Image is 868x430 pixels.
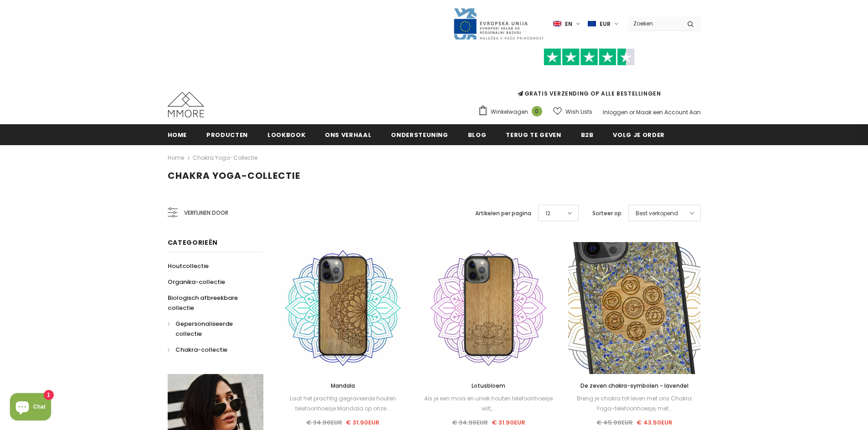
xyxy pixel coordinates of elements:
[596,418,633,427] span: € 45.90EUR
[581,124,594,145] a: B2B
[636,108,701,116] a: Maak een Account Aan
[491,107,528,116] span: Winkelwagen
[168,290,253,316] a: Biologisch afbreekbare collectie
[168,152,184,163] a: Home
[613,131,664,139] span: Volg je order
[565,107,592,116] span: Wish Lists
[206,124,248,145] a: Producten
[168,124,187,145] a: Home
[168,278,225,286] span: Organika-collectie
[636,209,678,218] span: Best verkopend
[453,7,544,40] img: Javni Razpis
[478,66,701,89] iframe: Customer reviews powered by Trustpilot
[306,418,342,427] span: € 34.90EUR
[532,106,542,116] span: 0
[175,345,227,354] span: Chakra-collectie
[391,131,448,139] span: ondersteuning
[168,262,209,270] span: Houtcollectie
[346,418,380,427] span: € 31.90EUR
[422,394,555,414] div: Als je een mooi en uniek houten telefoonhoesje wilt,...
[168,274,225,290] a: Organika-collectie
[7,393,54,423] inbox-online-store-chat: Shopify online store chat
[568,381,700,391] a: De zeven chakra-symbolen - lavendel
[478,105,547,119] a: Winkelwagen 0
[565,20,572,29] span: en
[452,418,488,427] span: € 34.90EUR
[545,209,550,218] span: 12
[478,52,701,97] span: GRATIS VERZENDING OP ALLE BESTELLINGEN
[492,418,525,427] span: € 31.90EUR
[277,381,409,391] a: Mandala
[422,381,555,391] a: Lotusbloem
[544,48,635,66] img: Vertrouw op Pilot Stars
[184,208,228,218] span: Verfijnen door
[580,382,688,390] span: De zeven chakra-symbolen - lavendel
[568,394,700,414] div: Breng je chakra tot leven met ons Chakra Yoga-telefoonhoesje, met...
[629,108,635,116] span: or
[331,382,355,390] span: Mandala
[168,293,238,312] span: Biologisch afbreekbare collectie
[168,238,218,247] span: Categorieën
[325,124,371,145] a: Ons verhaal
[175,319,233,338] span: Gepersonaliseerde collectie
[168,131,187,139] span: Home
[325,131,371,139] span: Ons verhaal
[267,131,305,139] span: Lookbook
[592,209,621,218] label: Sorteer op
[553,104,592,120] a: Wish Lists
[553,20,561,28] img: i-lang-1.png
[637,418,673,427] span: € 43.50EUR
[168,316,253,342] a: Gepersonaliseerde collectie
[168,342,227,358] a: Chakra-collectie
[168,169,300,182] span: Chakra Yoga-collectie
[168,92,204,117] img: MMORE Cases
[468,124,487,145] a: Blog
[603,108,628,116] a: Inloggen
[453,20,544,27] a: Javni Razpis
[600,20,611,29] span: EUR
[267,124,305,145] a: Lookbook
[168,258,209,274] a: Houtcollectie
[628,17,680,30] input: Search Site
[468,131,487,139] span: Blog
[475,209,531,218] label: Artikelen per pagina
[506,124,561,145] a: Terug te geven
[206,131,248,139] span: Producten
[277,394,409,414] div: Laat het prachtig gegraveerde houten telefoonhoesje Mandala op onze...
[391,124,448,145] a: ondersteuning
[506,131,561,139] span: Terug te geven
[581,131,594,139] span: B2B
[193,154,257,162] a: Chakra Yoga-collectie
[613,124,664,145] a: Volg je order
[472,382,505,390] span: Lotusbloem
